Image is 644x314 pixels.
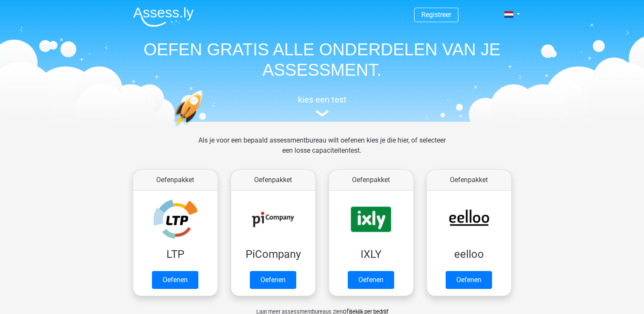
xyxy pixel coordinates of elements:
[192,135,452,166] div: Als je voor een bepaald assessmentbureau wilt oefenen kies je die hier, of selecteer een losse ca...
[152,271,198,289] a: Oefenen
[173,90,236,167] img: oefenen
[348,271,394,289] a: Oefenen
[126,94,518,105] h5: kies een test
[250,271,296,289] a: Oefenen
[126,39,518,80] h1: OEFEN GRATIS ALLE ONDERDELEN VAN JE ASSESSMENT.
[446,271,492,289] a: Oefenen
[421,11,451,19] a: Registreer
[133,7,194,27] img: Assessly
[316,110,329,117] img: assessment
[126,94,518,117] a: kies een test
